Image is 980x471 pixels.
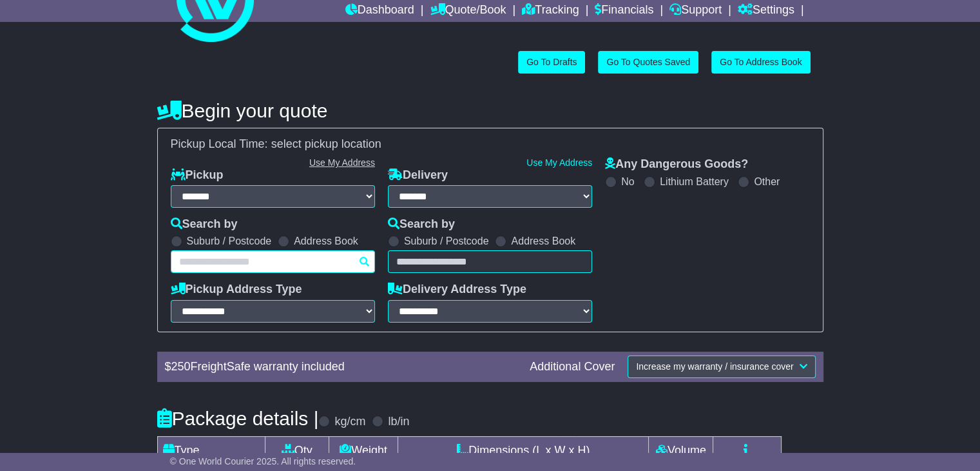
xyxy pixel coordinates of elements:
[636,361,793,372] span: Increase my warranty / insurance cover
[711,51,810,74] a: Go To Address Book
[265,436,329,465] td: Qty
[170,456,356,466] span: © One World Courier 2025. All rights reserved.
[511,235,575,247] label: Address Book
[660,175,729,188] label: Lithium Battery
[388,283,526,297] label: Delivery Address Type
[294,235,358,247] label: Address Book
[388,168,448,183] label: Delivery
[171,168,224,183] label: Pickup
[171,283,302,297] label: Pickup Address Type
[598,51,698,74] a: Go To Quotes Saved
[526,157,592,168] a: Use My Address
[523,360,621,374] div: Additional Cover
[271,137,381,150] span: select pickup location
[309,157,375,168] a: Use My Address
[157,100,823,121] h4: Begin your quote
[187,235,272,247] label: Suburb / Postcode
[628,356,815,378] button: Increase my warranty / insurance cover
[334,415,365,429] label: kg/cm
[157,408,319,429] h4: Package details |
[159,360,524,374] div: $ FreightSafe warranty included
[621,175,634,188] label: No
[157,436,265,465] td: Type
[171,217,238,232] label: Search by
[518,51,585,74] a: Go To Drafts
[164,137,816,152] div: Pickup Local Time:
[388,415,409,429] label: lb/in
[649,436,713,465] td: Volume
[171,360,191,373] span: 250
[404,235,489,247] label: Suburb / Postcode
[754,175,780,188] label: Other
[605,157,748,172] label: Any Dangerous Goods?
[388,217,455,232] label: Search by
[329,436,398,465] td: Weight
[398,436,649,465] td: Dimensions (L x W x H)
